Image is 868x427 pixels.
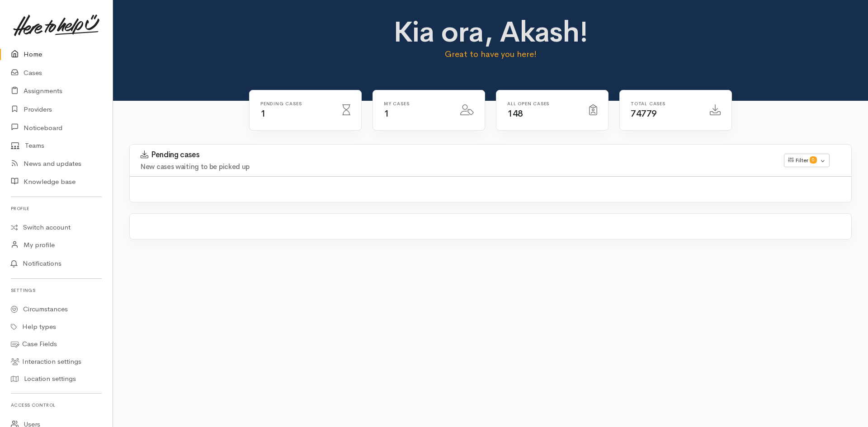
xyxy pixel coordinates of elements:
[631,108,657,119] span: 74779
[631,101,699,106] h6: Total cases
[313,16,669,48] h1: Kia ora, Akash!
[11,202,102,215] h6: Profile
[313,48,669,61] p: Great to have you here!
[384,108,389,119] span: 1
[141,163,773,171] h4: New cases waiting to be picked up
[810,156,817,164] span: 0
[260,108,266,119] span: 1
[141,150,773,160] h3: Pending cases
[11,399,102,411] h6: Access control
[384,101,449,106] h6: My cases
[784,154,830,167] button: Filter0
[507,108,523,119] span: 148
[507,101,578,106] h6: All Open cases
[11,284,102,296] h6: Settings
[260,101,331,106] h6: Pending cases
